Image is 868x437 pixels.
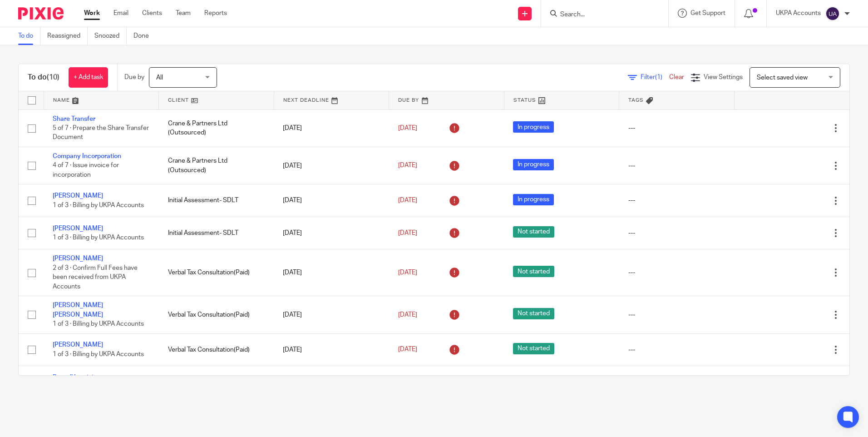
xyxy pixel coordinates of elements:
td: [DATE] [274,109,389,147]
a: Payroll Invoicing [53,374,100,381]
span: In progress [513,194,554,205]
input: Search [559,11,641,19]
td: [DATE] [274,296,389,333]
a: [PERSON_NAME] [53,193,103,199]
td: [DATE] [274,217,389,249]
a: Done [133,27,156,45]
p: UKPA Accounts [776,9,821,18]
a: Reassigned [47,27,88,45]
td: [DATE] [274,184,389,217]
span: Get Support [690,10,725,16]
td: Crane & Partners Ltd (Outsourced) [159,109,274,147]
div: --- [628,268,725,277]
span: Not started [513,375,554,387]
td: Verbal Tax Consultation(Paid) [159,296,274,333]
a: + Add task [69,67,108,88]
a: Clear [669,74,684,80]
div: --- [628,228,725,238]
span: Not started [513,266,554,277]
span: Select saved view [757,74,808,81]
a: [PERSON_NAME] [53,225,103,232]
a: [PERSON_NAME] [53,255,103,262]
span: (10) [47,74,59,81]
span: View Settings [704,74,743,80]
a: Reports [204,9,227,18]
span: Not started [513,343,554,354]
td: Crane & Partners Ltd (Outsourced) [159,147,274,184]
td: [DATE] [274,249,389,296]
span: Not started [513,226,554,238]
div: --- [628,196,725,205]
h1: To do [28,73,59,82]
a: Company Incorporation [53,153,121,159]
span: [DATE] [398,347,417,353]
span: In progress [513,159,554,170]
span: 1 of 3 · Billing by UKPA Accounts [53,321,144,327]
a: Share Transfer [53,116,95,122]
span: [DATE] [398,125,417,131]
p: Due by [124,73,144,82]
div: --- [628,310,725,319]
div: --- [628,161,725,170]
span: [DATE] [398,197,417,204]
span: 1 of 3 · Billing by UKPA Accounts [53,202,144,209]
img: svg%3E [825,6,840,21]
span: 4 of 7 · Issue invoice for incorporation [53,163,119,179]
td: Initial Assessment- SDLT [159,217,274,249]
td: Verbal Tax Consultation(Paid) [159,333,274,366]
span: 2 of 3 · Confirm Full Fees have been received from UKPA Accounts [53,265,138,290]
img: Pixie [18,7,64,20]
span: 1 of 3 · Billing by UKPA Accounts [53,234,144,241]
td: [DATE] [274,147,389,184]
td: Uk Property Accountants Ltd [159,366,274,398]
td: Verbal Tax Consultation(Paid) [159,249,274,296]
span: All [156,74,163,81]
span: Tags [628,98,644,103]
span: 1 of 3 · Billing by UKPA Accounts [53,351,144,358]
span: Filter [641,74,669,80]
td: [DATE] [274,333,389,366]
a: Snoozed [94,27,127,45]
span: In progress [513,121,554,133]
a: [PERSON_NAME] [53,342,103,348]
a: [PERSON_NAME] [PERSON_NAME] [53,302,103,318]
a: Work [84,9,100,18]
a: Email [113,9,128,18]
span: [DATE] [398,163,417,169]
a: Team [176,9,191,18]
div: --- [628,124,725,133]
span: (1) [655,74,662,80]
div: --- [628,345,725,354]
span: [DATE] [398,269,417,276]
td: [DATE] [274,366,389,398]
span: Not started [513,308,554,319]
span: [DATE] [398,312,417,318]
span: 5 of 7 · Prepare the Share Transfer Document [53,125,149,141]
a: Clients [142,9,162,18]
td: Initial Assessment- SDLT [159,184,274,217]
span: [DATE] [398,230,417,236]
a: To do [18,27,40,45]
